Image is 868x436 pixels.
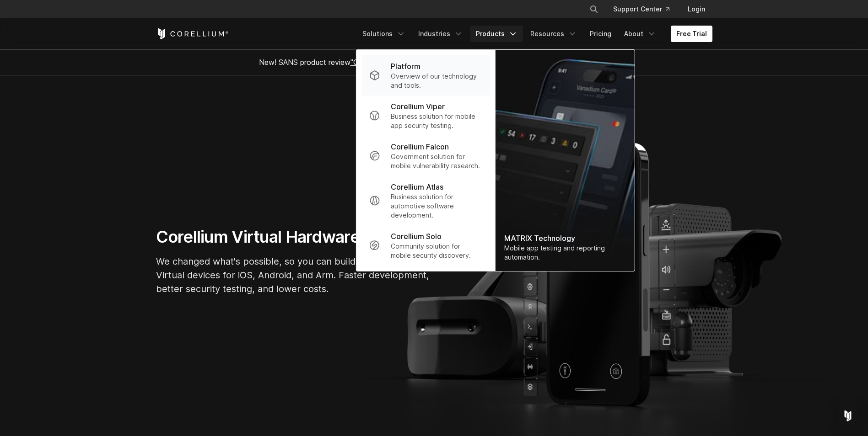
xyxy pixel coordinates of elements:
p: Corellium Atlas [391,181,443,192]
a: "Collaborative Mobile App Security Development and Analysis" [350,58,561,67]
p: Government solution for mobile vulnerability research. [391,152,482,170]
p: Business solution for automotive software development. [391,192,482,220]
a: About [619,26,662,42]
a: Corellium Viper Business solution for mobile app security testing. [361,96,489,136]
p: Corellium Solo [391,231,442,242]
span: New! SANS product review now available. [259,58,609,67]
img: Matrix_WebNav_1x [495,50,634,271]
a: Corellium Falcon Government solution for mobile vulnerability research. [361,136,489,176]
p: Community solution for mobile security discovery. [391,242,482,260]
a: Resources [525,26,582,42]
h1: Corellium Virtual Hardware [156,227,431,247]
p: Business solution for mobile app security testing. [391,112,482,130]
a: Corellium Home [156,28,229,39]
p: We changed what's possible, so you can build what's next. Virtual devices for iOS, Android, and A... [156,255,431,296]
p: Corellium Viper [391,101,445,112]
a: Corellium Solo Community solution for mobile security discovery. [361,225,489,266]
a: Platform Overview of our technology and tools. [361,55,489,96]
a: Free Trial [671,26,712,42]
div: Open Intercom Messenger [837,405,859,427]
div: Mobile app testing and reporting automation. [504,244,625,262]
p: Corellium Falcon [391,141,449,152]
p: Platform [391,61,421,72]
a: Corellium Atlas Business solution for automotive software development. [361,176,489,225]
a: Industries [413,26,469,42]
a: Pricing [584,26,617,42]
div: Navigation Menu [578,1,712,17]
p: Overview of our technology and tools. [391,72,482,90]
a: Products [470,26,523,42]
div: MATRIX Technology [504,233,625,244]
a: MATRIX Technology Mobile app testing and reporting automation. [495,50,634,271]
div: Navigation Menu [357,26,712,42]
button: Search [586,1,602,17]
a: Login [680,1,712,17]
a: Support Center [606,1,677,17]
a: Solutions [357,26,411,42]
